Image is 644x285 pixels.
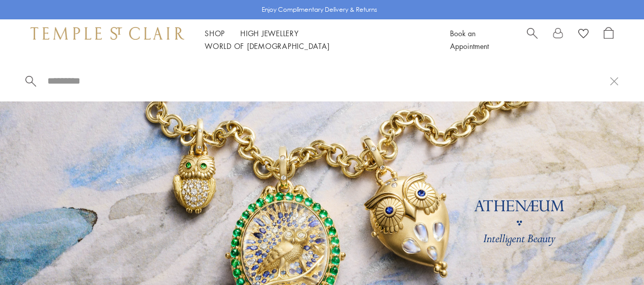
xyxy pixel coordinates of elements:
a: View Wishlist [578,27,589,42]
a: ShopShop [205,28,225,38]
a: Search [527,27,538,53]
a: World of [DEMOGRAPHIC_DATA]World of [DEMOGRAPHIC_DATA] [205,41,329,51]
a: Open Shopping Bag [604,27,613,53]
iframe: Gorgias live chat messenger [593,237,634,275]
a: Book an Appointment [450,28,489,51]
a: High JewelleryHigh Jewellery [240,28,299,38]
img: Temple St. Clair [31,27,184,39]
nav: Main navigation [205,27,427,53]
p: Enjoy Complimentary Delivery & Returns [262,5,377,15]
